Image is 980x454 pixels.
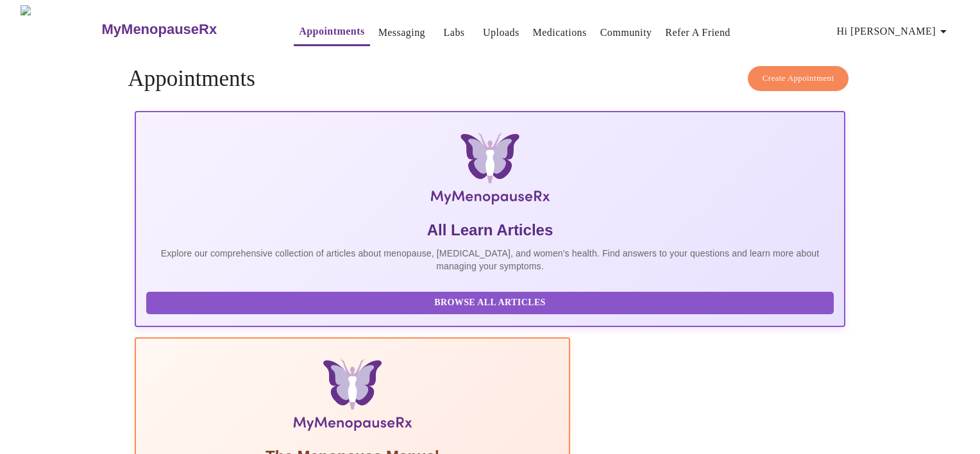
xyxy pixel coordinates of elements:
[748,66,849,91] button: Create Appointment
[146,296,838,307] a: Browse All Articles
[528,20,592,46] button: Medications
[373,20,430,46] button: Messaging
[299,22,364,40] a: Appointments
[102,21,217,38] h3: MyMenopauseRx
[660,20,736,46] button: Refer a Friend
[444,24,465,42] a: Labs
[478,20,525,46] button: Uploads
[146,220,834,240] h5: All Learn Articles
[832,19,956,44] button: Hi [PERSON_NAME]
[533,24,587,42] a: Medications
[128,66,852,92] h4: Appointments
[21,5,100,53] img: MyMenopauseRx Logo
[378,24,425,42] a: Messaging
[434,20,475,46] button: Labs
[595,20,657,46] button: Community
[665,24,731,42] a: Refer a Friend
[600,24,652,42] a: Community
[294,19,369,46] button: Appointments
[763,71,834,86] span: Create Appointment
[146,292,834,314] button: Browse All Articles
[483,24,520,42] a: Uploads
[837,22,951,40] span: Hi [PERSON_NAME]
[146,247,834,273] p: Explore our comprehensive collection of articles about menopause, [MEDICAL_DATA], and women's hea...
[253,133,727,210] img: MyMenopauseRx Logo
[212,359,493,436] img: Menopause Manual
[159,295,822,311] span: Browse All Articles
[100,7,268,52] a: MyMenopauseRx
